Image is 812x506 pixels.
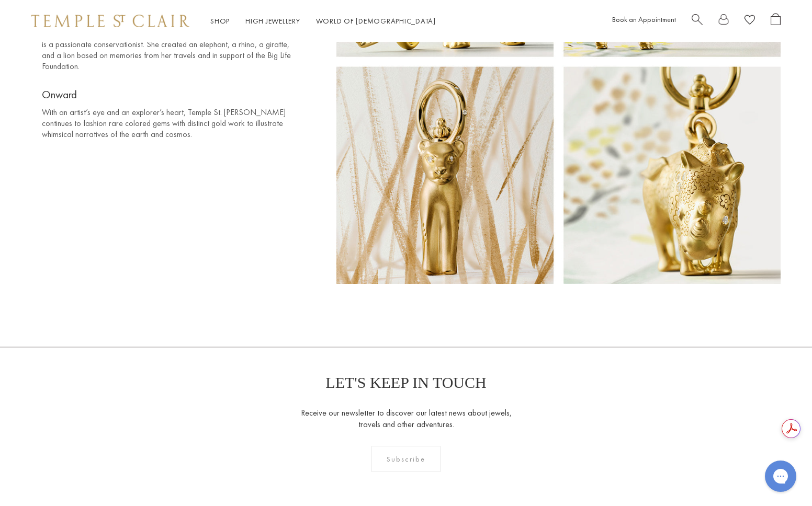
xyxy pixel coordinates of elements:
[300,407,512,430] p: Receive our newsletter to discover our latest news about jewels, travels and other adventures.
[612,15,676,24] a: Book an Appointment
[31,15,189,27] img: Temple St. Clair
[210,16,230,26] a: ShopShop
[210,15,436,28] nav: Main navigation
[771,13,781,29] a: Open Shopping Bag
[42,28,303,72] p: With the Arcadia collection, new animal pendants are conceived. Our founder is a passionate conse...
[760,457,802,496] iframe: Gorgias live chat messenger
[745,13,755,29] a: View Wishlist
[325,374,486,392] p: LET'S KEEP IN TOUCH
[245,16,300,26] a: High JewelleryHigh Jewellery
[316,16,436,26] a: World of [DEMOGRAPHIC_DATA]World of [DEMOGRAPHIC_DATA]
[42,87,303,101] p: Onward
[42,107,303,140] p: With an artist’s eye and an explorer’s heart, Temple St. [PERSON_NAME] continues to fashion rare ...
[371,446,441,472] div: Subscribe
[692,13,703,29] a: Search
